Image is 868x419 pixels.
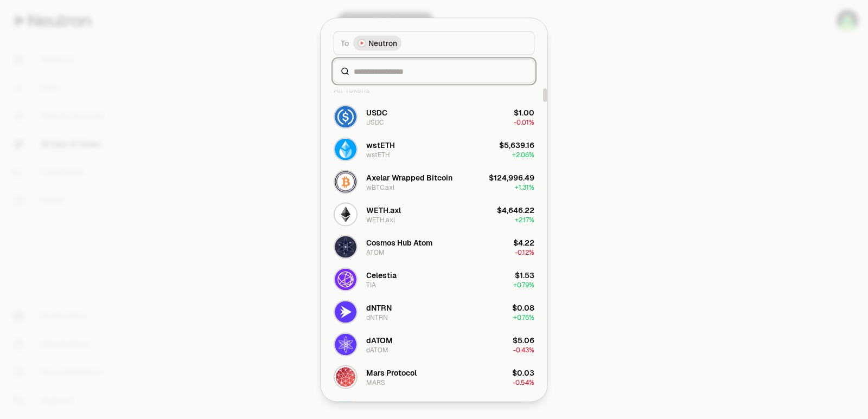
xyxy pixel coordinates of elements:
[513,237,534,248] div: $4.22
[327,165,541,198] button: wBTC.axl LogoAxelar Wrapped BitcoinwBTC.axl$124,996.49+1.31%
[515,248,534,256] span: -0.12%
[366,237,432,248] div: Cosmos Hub Atom
[366,345,388,354] div: dATOM
[327,100,541,133] button: USDC LogoUSDCUSDC$1.00-0.01%
[327,79,541,100] div: All Tokens
[359,40,365,46] img: Neutron Logo
[366,399,424,410] div: Astroport token
[327,360,541,393] button: MARS LogoMars ProtocolMARS$0.03-0.54%
[513,345,534,354] span: -0.43%
[512,150,534,159] span: + 2.06%
[327,198,541,230] button: WETH.axl LogoWETH.axlWETH.axl$4,646.22+2.17%
[335,171,356,192] img: wBTC.axl Logo
[515,183,534,191] span: + 1.31%
[489,172,534,183] div: $124,996.49
[366,150,390,159] div: wstETH
[513,313,534,321] span: + 0.76%
[366,107,387,118] div: USDC
[366,302,392,313] div: dNTRN
[499,139,534,150] div: $5,639.16
[366,269,397,280] div: Celestia
[366,367,417,378] div: Mars Protocol
[327,328,541,360] button: dATOM LogodATOMdATOM$5.06-0.43%
[366,378,385,386] div: MARS
[335,333,356,355] img: dATOM Logo
[335,268,356,290] img: TIA Logo
[514,118,534,126] span: -0.01%
[366,280,376,289] div: TIA
[335,138,356,160] img: wstETH Logo
[366,118,384,126] div: USDC
[335,106,356,127] img: USDC Logo
[515,269,534,280] div: $1.53
[514,107,534,118] div: $1.00
[512,302,534,313] div: $0.08
[327,295,541,328] button: dNTRN LogodNTRNdNTRN$0.08+0.76%
[335,301,356,323] img: dNTRN Logo
[327,230,541,263] button: ATOM LogoCosmos Hub AtomATOM$4.22-0.12%
[512,399,534,410] div: $0.00
[366,215,395,224] div: WETH.axl
[335,236,356,257] img: ATOM Logo
[515,215,534,224] span: + 2.17%
[497,204,534,215] div: $4,646.22
[366,204,401,215] div: WETH.axl
[366,334,393,345] div: dATOM
[366,139,395,150] div: wstETH
[513,280,534,289] span: + 0.79%
[368,37,397,48] span: Neutron
[366,313,388,321] div: dNTRN
[366,248,385,256] div: ATOM
[512,367,534,378] div: $0.03
[513,378,534,386] span: -0.54%
[513,334,534,345] div: $5.06
[366,172,452,183] div: Axelar Wrapped Bitcoin
[335,203,356,225] img: WETH.axl Logo
[327,263,541,295] button: TIA LogoCelestiaTIA$1.53+0.79%
[327,133,541,165] button: wstETH LogowstETHwstETH$5,639.16+2.06%
[366,183,394,191] div: wBTC.axl
[341,37,349,48] span: To
[334,31,534,55] button: ToNeutron LogoNeutron
[335,366,356,388] img: MARS Logo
